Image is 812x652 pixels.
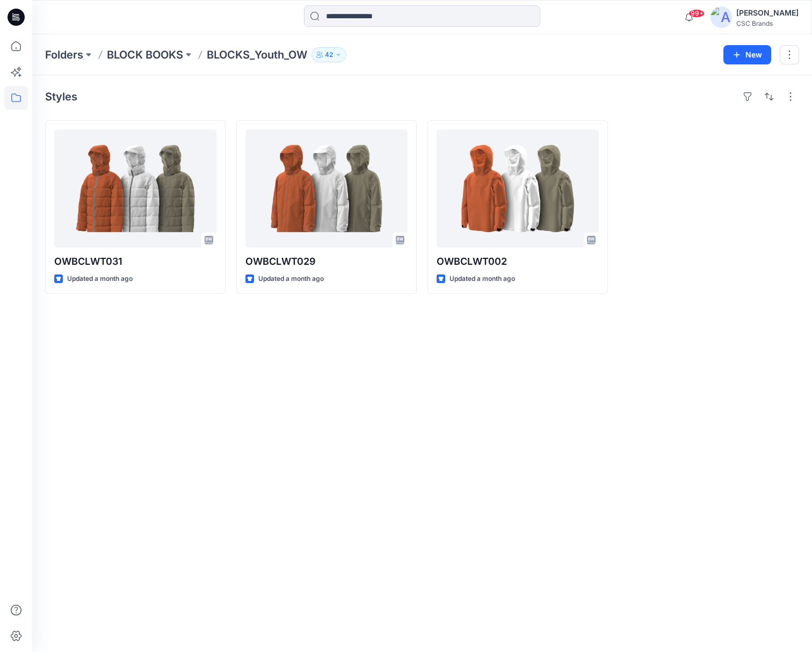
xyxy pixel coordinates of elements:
p: Updated a month ago [450,273,515,285]
button: 42 [311,47,346,62]
a: Folders [45,47,83,62]
button: New [723,45,771,64]
h4: Styles [45,90,77,103]
p: OWBCLWT031 [54,254,216,269]
p: 42 [325,49,333,61]
p: BLOCKS_Youth_OW [207,47,307,62]
a: OWBCLWT002 [437,129,599,248]
p: Updated a month ago [258,273,324,285]
a: OWBCLWT031 [54,129,216,248]
p: OWBCLWT029 [245,254,408,269]
span: 99+ [688,9,705,18]
div: CSC Brands [736,19,799,27]
p: Updated a month ago [67,273,133,285]
p: OWBCLWT002 [437,254,599,269]
div: [PERSON_NAME] [736,6,799,19]
a: OWBCLWT029 [245,129,408,248]
img: avatar [711,6,732,28]
a: BLOCK BOOKS [107,47,183,62]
